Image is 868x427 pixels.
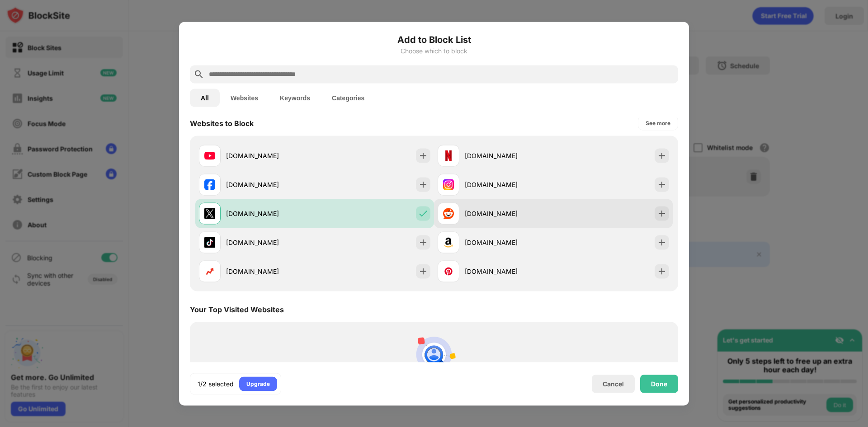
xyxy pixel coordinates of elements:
div: [DOMAIN_NAME] [465,238,553,247]
img: favicons [204,150,215,161]
div: Upgrade [246,379,270,388]
div: [DOMAIN_NAME] [226,267,315,276]
div: Choose which to block [190,47,678,54]
img: favicons [443,208,454,219]
div: Done [651,380,667,387]
img: favicons [204,237,215,248]
div: See more [646,118,670,127]
button: Keywords [269,89,321,107]
div: [DOMAIN_NAME] [465,267,553,276]
h6: Add to Block List [190,33,678,46]
div: [DOMAIN_NAME] [465,151,553,160]
div: [DOMAIN_NAME] [465,180,553,189]
div: [DOMAIN_NAME] [226,238,315,247]
div: [DOMAIN_NAME] [226,180,315,189]
button: Categories [321,89,375,107]
img: favicons [443,237,454,248]
img: favicons [204,266,215,277]
img: favicons [443,150,454,161]
button: Websites [220,89,269,107]
img: favicons [204,179,215,190]
div: [DOMAIN_NAME] [226,209,315,218]
img: personal-suggestions.svg [412,333,456,376]
img: search.svg [193,69,204,80]
div: 1/2 selected [198,379,234,388]
img: favicons [204,208,215,219]
div: Your Top Visited Websites [190,305,284,314]
div: [DOMAIN_NAME] [226,151,315,160]
div: Websites to Block [190,118,254,127]
button: All [190,89,220,107]
div: [DOMAIN_NAME] [465,209,553,218]
div: Cancel [603,380,624,388]
img: favicons [443,179,454,190]
img: favicons [443,266,454,277]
